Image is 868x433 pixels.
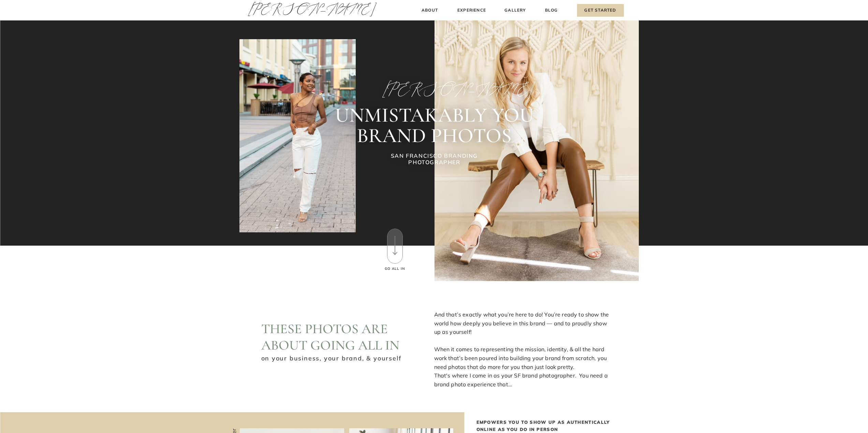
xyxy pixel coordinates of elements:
p: EMPOWERS YOU TO SHOW UP AS AUTHENTICALLY ONLINE AS YOU DO IN PERSON [476,419,611,432]
h2: UNMISTAKABLY YOU BRAND PHOTOS [290,105,579,146]
h2: [PERSON_NAME] [382,81,487,97]
h1: SAN FRANCISCO BRANDING PHOTOGRAPHER [372,153,497,168]
a: Gallery [504,7,527,14]
p: And that’s exactly what you’re here to do! You’re ready to show the world how deeply you believe ... [434,310,611,381]
h3: Go All In [384,266,406,272]
h3: on your business, your brand, & yourself [261,354,403,361]
a: Experience [457,7,487,14]
a: About [420,7,440,14]
h2: These photos are about going ALL IN [261,321,414,352]
a: Get Started [577,4,624,17]
a: Blog [544,7,559,14]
